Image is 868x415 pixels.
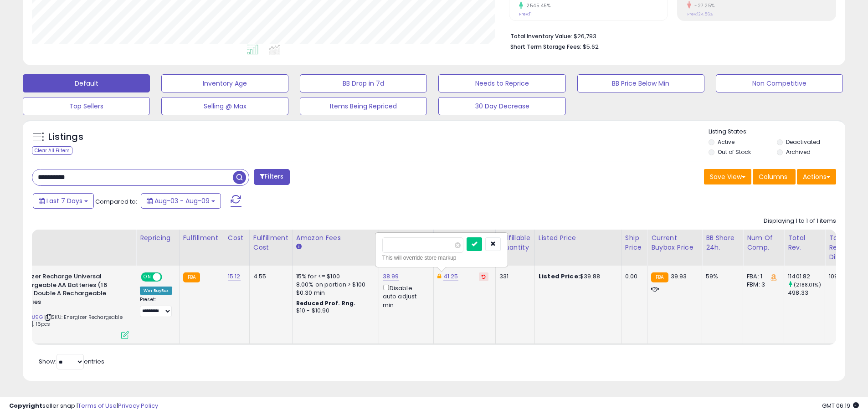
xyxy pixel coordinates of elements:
[786,138,820,146] label: Deactivated
[788,272,825,281] div: 11401.82
[759,172,787,181] span: Columns
[48,131,83,143] h5: Listings
[300,74,427,92] button: BB Drop in 7d
[183,233,220,243] div: Fulfillment
[33,193,94,209] button: Last 7 Days
[671,272,687,281] span: 39.93
[687,11,713,17] small: Prev: 124.56%
[161,273,175,281] span: OFF
[32,146,72,155] div: Clear All Filters
[228,272,241,281] a: 15.12
[23,97,150,115] button: Top Sellers
[296,243,302,251] small: Amazon Fees.
[706,272,736,281] div: 59%
[253,272,285,281] div: 4.55
[296,281,372,289] div: 8.00% on portion > $100
[539,233,617,243] div: Listed Price
[23,74,150,92] button: Default
[95,197,137,206] span: Compared to:
[161,74,288,92] button: Inventory Age
[46,196,82,205] span: Last 7 Days
[228,233,246,243] div: Cost
[438,74,565,92] button: Needs to Reprice
[625,272,640,281] div: 0.00
[764,217,836,225] div: Displaying 1 to 1 of 1 items
[829,233,858,262] div: Total Rev. Diff.
[510,43,581,51] b: Short Term Storage Fees:
[510,32,572,40] b: Total Inventory Value:
[788,289,825,297] div: 498.33
[691,2,715,9] small: -27.25%
[747,281,777,289] div: FBM: 3
[296,307,372,315] div: $10 - $10.90
[9,402,158,410] div: seller snap | |
[716,74,843,92] button: Non Competitive
[651,233,698,252] div: Current Buybox Price
[577,74,704,92] button: BB Price Below Min
[383,272,399,281] a: 38.99
[718,148,751,156] label: Out of Stock
[499,233,531,252] div: Fulfillable Quantity
[142,273,153,281] span: ON
[499,272,528,281] div: 331
[296,299,356,307] b: Reduced Prof. Rng.
[140,233,175,243] div: Repricing
[296,289,372,297] div: $0.30 min
[706,233,739,252] div: BB Share 24h.
[154,196,210,205] span: Aug-03 - Aug-09
[443,272,458,281] a: 41.25
[510,30,829,41] li: $26,793
[794,281,821,288] small: (2188.01%)
[254,169,289,185] button: Filters
[709,128,845,136] p: Listing States:
[296,272,372,281] div: 15% for <= $100
[523,2,550,9] small: 2545.45%
[141,193,221,209] button: Aug-03 - Aug-09
[9,401,42,410] strong: Copyright
[539,272,614,281] div: $39.88
[383,283,426,309] div: Disable auto adjust min
[300,97,427,115] button: Items Being Repriced
[797,169,836,184] button: Actions
[829,272,855,281] div: 10903.49
[704,169,751,184] button: Save View
[39,357,104,366] span: Show: entries
[583,42,599,51] span: $5.62
[438,97,565,115] button: 30 Day Decrease
[788,233,821,252] div: Total Rev.
[140,297,172,317] div: Preset:
[183,272,200,282] small: FBA
[161,97,288,115] button: Selling @ Max
[539,272,580,281] b: Listed Price:
[718,138,734,146] label: Active
[625,233,643,252] div: Ship Price
[296,233,375,243] div: Amazon Fees
[118,401,158,410] a: Privacy Policy
[140,287,172,295] div: Win BuyBox
[382,253,501,262] div: This will override store markup
[753,169,796,184] button: Columns
[651,272,668,282] small: FBA
[747,272,777,281] div: FBA: 1
[519,11,532,17] small: Prev: 11
[13,272,123,308] b: Energizer Recharge Universal Rechargeable AA Batteries (16 Pack), Double A Rechargeable Batteries
[786,148,811,156] label: Archived
[747,233,780,252] div: Num of Comp.
[253,233,288,252] div: Fulfillment Cost
[822,401,859,410] span: 2025-08-17 06:19 GMT
[78,401,117,410] a: Terms of Use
